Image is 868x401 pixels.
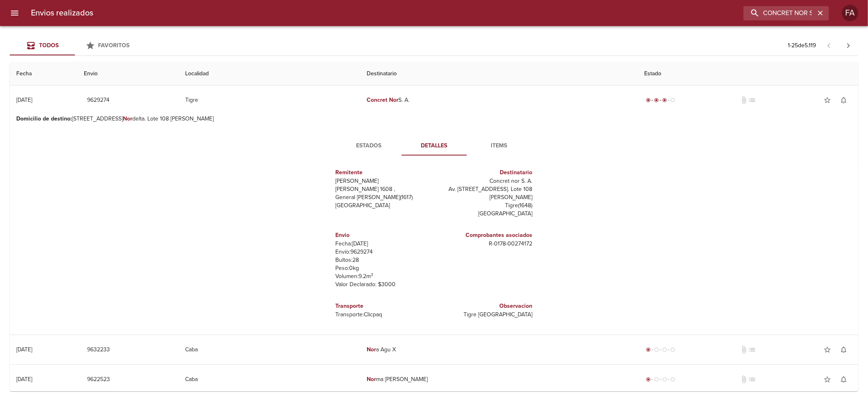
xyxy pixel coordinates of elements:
[336,168,431,177] h6: Remitente
[819,371,835,388] button: Agregar a favoritos
[16,115,852,123] p: [STREET_ADDRESS] delta. Lote 108 [PERSON_NAME]
[84,93,113,108] button: 9629274
[748,96,756,104] span: No tiene pedido asociado
[336,177,431,185] p: [PERSON_NAME]
[740,346,748,354] span: No tiene documentos adjuntos
[842,5,858,21] div: FA
[10,62,77,85] th: Fecha
[840,346,848,354] span: notifications_none
[84,342,113,357] button: 9632233
[654,98,659,103] span: radio_button_checked
[823,346,831,354] span: star_border
[437,177,533,185] p: Concret nor S. A.
[98,42,130,49] span: Favoritos
[336,280,431,289] p: Valor Declarado: $ 3000
[646,98,651,103] span: radio_button_checked
[87,345,110,355] span: 9632233
[835,92,852,108] button: Activar notificaciones
[788,42,816,50] p: 1 - 25 de 5.119
[823,96,831,104] span: star_border
[336,272,431,280] p: Volumen: 9.2 m
[840,96,848,104] span: notifications_none
[179,335,360,364] td: Caba
[472,141,527,151] span: Items
[360,62,638,85] th: Destinatario
[84,372,113,387] button: 9622523
[644,375,677,383] div: Generado
[437,231,533,240] h6: Comprobantes asociados
[437,202,533,210] p: Tigre ( 1648 )
[336,256,431,264] p: Bultos: 28
[644,96,677,104] div: En viaje
[16,115,72,122] b: Domicilio de destino :
[123,115,132,122] em: Nor
[367,96,387,103] em: Concret
[87,95,109,105] span: 9629274
[644,346,677,354] div: Generado
[662,98,667,103] span: radio_button_checked
[16,376,32,383] div: [DATE]
[336,185,431,193] p: [PERSON_NAME] 1608 ,
[819,41,839,49] span: Pagina anterior
[389,96,398,103] em: Nor
[179,85,360,115] td: Tigre
[336,302,431,311] h6: Transporte
[638,62,858,85] th: Estado
[16,96,32,103] div: [DATE]
[839,36,858,55] span: Pagina siguiente
[670,347,675,352] span: radio_button_unchecked
[336,202,431,210] p: [GEOGRAPHIC_DATA]
[360,335,638,364] td: a Agu X
[835,371,852,388] button: Activar notificaciones
[367,346,376,353] em: Nor
[654,377,659,382] span: radio_button_unchecked
[437,185,533,202] p: Av. [STREET_ADDRESS]. Lote 108 [PERSON_NAME]
[179,365,360,394] td: Caba
[31,7,93,20] h6: Envios realizados
[336,231,431,240] h6: Envio
[662,377,667,382] span: radio_button_unchecked
[740,96,748,104] span: No tiene documentos adjuntos
[819,342,835,358] button: Agregar a favoritos
[336,240,431,248] p: Fecha: [DATE]
[10,36,140,55] div: Tabs Envios
[840,375,848,383] span: notifications_none
[371,272,374,277] sup: 3
[16,346,32,353] div: [DATE]
[646,347,651,352] span: radio_button_checked
[670,377,675,382] span: radio_button_unchecked
[437,168,533,177] h6: Destinatario
[336,311,431,319] p: Transporte: Clicpaq
[77,62,179,85] th: Envio
[437,210,533,218] p: [GEOGRAPHIC_DATA]
[823,375,831,383] span: star_border
[367,376,376,383] em: Nor
[87,375,110,385] span: 9622523
[337,136,532,156] div: Tabs detalle de guia
[336,248,431,256] p: Envío: 9629274
[743,6,815,20] input: buscar
[341,141,397,151] span: Estados
[670,98,675,103] span: radio_button_unchecked
[360,85,638,115] td: S. A.
[336,193,431,202] p: General [PERSON_NAME] ( 1617 )
[835,342,852,358] button: Activar notificaciones
[819,92,835,108] button: Agregar a favoritos
[179,62,360,85] th: Localidad
[407,141,462,151] span: Detalles
[842,5,858,21] div: Abrir información de usuario
[437,302,533,311] h6: Observacion
[748,375,756,383] span: No tiene pedido asociado
[437,311,533,319] p: Tigre [GEOGRAPHIC_DATA]
[437,240,533,248] p: R - 0178 - 00274172
[5,3,24,23] button: menu
[336,264,431,272] p: Peso: 0 kg
[39,42,59,49] span: Todos
[360,365,638,394] td: ma [PERSON_NAME]
[654,347,659,352] span: radio_button_unchecked
[748,346,756,354] span: No tiene pedido asociado
[662,347,667,352] span: radio_button_unchecked
[646,377,651,382] span: radio_button_checked
[740,375,748,383] span: No tiene documentos adjuntos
